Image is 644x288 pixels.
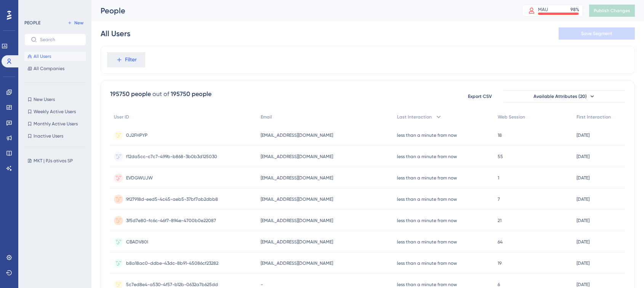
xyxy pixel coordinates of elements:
input: Search [40,37,80,42]
button: MKT | PJs ativos SP [24,156,91,165]
span: 64 [498,239,503,245]
span: 21 [498,218,501,224]
time: [DATE] [577,154,590,159]
div: People [101,5,503,16]
button: Filter [107,52,145,67]
span: 7 [498,196,500,202]
button: Export CSV [461,90,499,102]
span: EVDGWUJW [126,175,153,181]
span: 18 [498,132,502,138]
button: Inactive Users [24,131,86,141]
span: b8a18ac0-ddbe-43dc-8b91-45086cf23282 [126,260,218,266]
time: [DATE] [577,133,590,138]
span: Inactive Users [34,133,63,139]
span: New Users [34,96,55,102]
time: less than a minute from now [397,239,457,245]
time: less than a minute from now [397,197,457,202]
span: 9f27918d-eed5-4c45-aeb5-37bf7ab2dbb8 [126,196,218,202]
time: less than a minute from now [397,175,457,181]
time: less than a minute from now [397,261,457,266]
span: First Interaction [577,114,611,120]
time: less than a minute from now [397,154,457,159]
span: 0J2FHPYP [126,132,147,138]
span: Save Segment [581,30,612,37]
span: [EMAIL_ADDRESS][DOMAIN_NAME] [261,175,333,181]
span: f12da5cc-c7c7-499b-b868-3b0b3d125030 [126,154,217,160]
span: 19 [498,260,501,266]
span: New [74,20,83,26]
button: All Users [24,52,86,61]
time: less than a minute from now [397,218,457,223]
time: [DATE] [577,218,590,223]
span: [EMAIL_ADDRESS][DOMAIN_NAME] [261,239,333,245]
div: 195750 people [110,90,151,99]
button: Available Attributes (20) [503,90,625,102]
span: All Users [34,53,51,59]
button: Monthly Active Users [24,119,86,128]
time: [DATE] [577,197,590,202]
span: 1 [498,175,499,181]
time: [DATE] [577,239,590,245]
span: [EMAIL_ADDRESS][DOMAIN_NAME] [261,218,333,224]
span: [EMAIL_ADDRESS][DOMAIN_NAME] [261,196,333,202]
span: [EMAIL_ADDRESS][DOMAIN_NAME] [261,154,333,160]
span: Available Attributes (20) [533,93,587,99]
div: All Users [101,28,130,39]
div: 195750 people [171,90,211,99]
span: [EMAIL_ADDRESS][DOMAIN_NAME] [261,260,333,266]
button: New Users [24,95,86,104]
div: 98 % [570,6,579,13]
span: Web Session [498,114,525,120]
button: Weekly Active Users [24,107,86,116]
span: - [261,282,263,288]
button: All Companies [24,64,86,73]
div: MAU [538,6,548,13]
button: Publish Changes [589,5,635,17]
span: Filter [125,55,137,64]
time: [DATE] [577,282,590,287]
button: New [65,18,86,27]
span: 6 [498,282,500,288]
div: PEOPLE [24,20,40,26]
span: Export CSV [468,93,492,99]
span: CBADV80I [126,239,148,245]
span: Email [261,114,272,120]
time: [DATE] [577,261,590,266]
span: Publish Changes [594,8,630,14]
span: User ID [114,114,129,120]
span: 5c7ed8e4-a530-4f57-b12b-0632a7b625dd [126,282,218,288]
span: 3f5d7e80-fc6c-46f7-894e-4700b0e22087 [126,218,216,224]
time: [DATE] [577,175,590,181]
span: Weekly Active Users [34,109,76,115]
span: Last Interaction [397,114,432,120]
span: All Companies [34,66,64,72]
span: Monthly Active Users [34,121,78,127]
button: Save Segment [559,27,635,40]
time: less than a minute from now [397,282,457,287]
span: [EMAIL_ADDRESS][DOMAIN_NAME] [261,132,333,138]
span: 55 [498,154,503,160]
time: less than a minute from now [397,133,457,138]
span: MKT | PJs ativos SP [34,158,73,164]
div: out of [152,90,169,99]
